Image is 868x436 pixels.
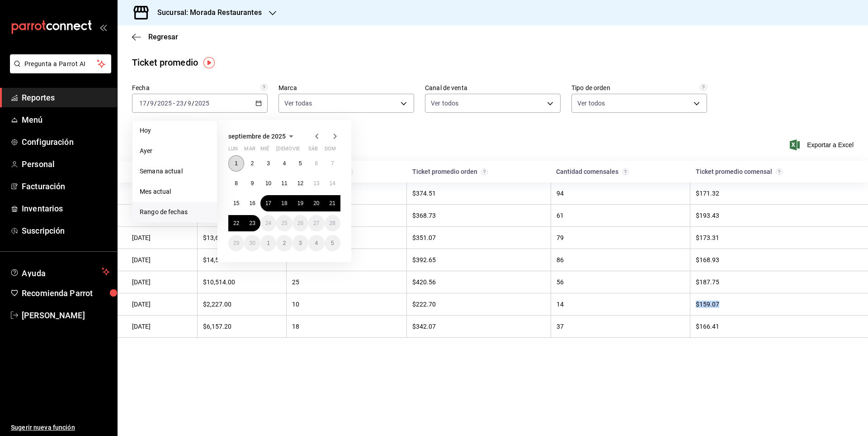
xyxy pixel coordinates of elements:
[249,240,255,246] abbr: 30 de septiembre de 2025
[407,293,551,316] td: $222.70
[792,139,854,150] button: Exportar a Excel
[194,100,210,107] input: ----
[551,205,690,227] td: 61
[556,168,684,175] div: Cantidad comensales
[267,160,270,167] abbr: 3 de septiembre de 2025
[173,100,175,107] span: -
[325,175,340,192] button: 14 de septiembre de 2025
[551,316,690,338] td: 37
[22,91,110,104] span: Reportes
[150,7,262,18] h3: Sucursal: Morada Restaurantes
[260,175,276,192] button: 10 de septiembre de 2025
[622,168,629,175] svg: Comensales atendidos en el día.
[284,99,312,108] span: Ver todas
[147,100,150,107] span: /
[140,187,210,196] span: Mes actual
[244,155,260,172] button: 2 de septiembre de 2025
[286,293,407,316] td: 10
[235,160,238,167] abbr: 1 de septiembre de 2025
[276,146,330,155] abbr: jueves
[690,205,868,227] td: $193.43
[276,235,292,251] button: 2 de octubre de 2025
[260,155,276,172] button: 3 de septiembre de 2025
[276,175,292,192] button: 11 de septiembre de 2025
[325,235,340,251] button: 5 de octubre de 2025
[24,59,97,69] span: Pregunta a Parrot AI
[118,316,198,338] td: [DATE]
[292,195,308,211] button: 19 de septiembre de 2025
[228,195,244,211] button: 15 de septiembre de 2025
[551,271,690,293] td: 56
[22,114,110,126] span: Menú
[292,215,308,231] button: 26 de septiembre de 2025
[276,195,292,211] button: 18 de septiembre de 2025
[776,168,783,175] svg: Venta total / Cantidad de comensales.
[407,182,551,205] td: $374.51
[22,309,110,321] span: [PERSON_NAME]
[315,160,318,167] abbr: 6 de septiembre de 2025
[297,220,303,226] abbr: 26 de septiembre de 2025
[228,155,244,172] button: 1 de septiembre de 2025
[292,235,308,251] button: 3 de octubre de 2025
[313,200,319,206] abbr: 20 de septiembre de 2025
[690,227,868,249] td: $173.31
[696,168,854,175] div: Ticket promedio comensal
[267,240,270,246] abbr: 1 de octubre de 2025
[281,200,287,206] abbr: 18 de septiembre de 2025
[308,195,324,211] button: 20 de septiembre de 2025
[22,136,110,148] span: Configuración
[244,195,260,211] button: 16 de septiembre de 2025
[132,56,198,69] div: Ticket promedio
[198,227,287,249] td: $13,691.60
[265,200,271,206] abbr: 17 de septiembre de 2025
[176,100,184,107] input: --
[118,205,198,227] td: [DATE]
[308,175,324,192] button: 13 de septiembre de 2025
[198,249,287,271] td: $14,528.00
[276,155,292,172] button: 4 de septiembre de 2025
[233,200,239,206] abbr: 15 de septiembre de 2025
[235,180,238,187] abbr: 8 de septiembre de 2025
[233,220,239,226] abbr: 22 de septiembre de 2025
[690,293,868,316] td: $159.07
[118,249,198,271] td: [DATE]
[407,227,551,249] td: $351.07
[330,200,335,206] abbr: 21 de septiembre de 2025
[260,215,276,231] button: 24 de septiembre de 2025
[118,227,198,249] td: [DATE]
[286,316,407,338] td: 18
[150,100,154,107] input: --
[132,33,178,41] button: Regresar
[249,220,255,226] abbr: 23 de septiembre de 2025
[260,84,268,91] svg: Información delimitada a máximo 62 días.
[148,33,178,41] span: Regresar
[325,155,340,172] button: 7 de septiembre de 2025
[690,271,868,293] td: $187.75
[276,215,292,231] button: 25 de septiembre de 2025
[140,167,210,176] span: Semana actual
[281,220,287,226] abbr: 25 de septiembre de 2025
[313,220,319,226] abbr: 27 de septiembre de 2025
[244,235,260,251] button: 30 de septiembre de 2025
[187,100,192,107] input: --
[228,146,238,155] abbr: lunes
[407,249,551,271] td: $392.65
[281,180,287,187] abbr: 11 de septiembre de 2025
[244,215,260,231] button: 23 de septiembre de 2025
[407,205,551,227] td: $368.73
[299,240,302,246] abbr: 3 de octubre de 2025
[198,271,287,293] td: $10,514.00
[228,235,244,251] button: 29 de septiembre de 2025
[331,240,334,246] abbr: 5 de octubre de 2025
[313,180,319,187] abbr: 13 de septiembre de 2025
[690,182,868,205] td: $171.32
[22,266,98,277] span: Ayuda
[308,155,324,172] button: 6 de septiembre de 2025
[690,249,868,271] td: $168.93
[308,235,324,251] button: 4 de octubre de 2025
[425,85,561,91] label: Canal de venta
[299,160,302,167] abbr: 5 de septiembre de 2025
[22,225,110,237] span: Suscripción
[260,235,276,251] button: 1 de octubre de 2025
[330,180,335,187] abbr: 14 de septiembre de 2025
